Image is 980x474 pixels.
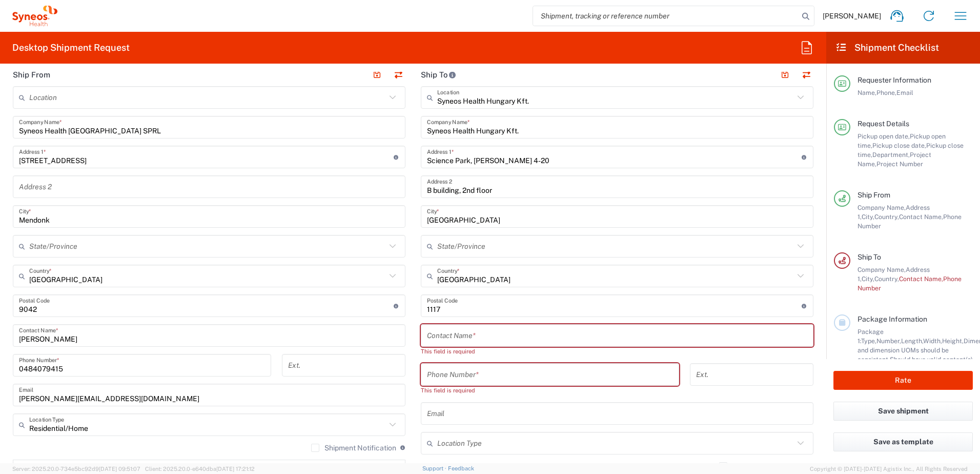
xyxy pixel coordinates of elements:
[833,371,973,390] button: Rate
[899,275,943,283] span: Contact Name,
[876,160,923,168] span: Project Number
[857,89,876,96] span: Name,
[874,213,899,221] span: Country,
[833,432,973,451] button: Save as template
[901,337,923,345] span: Length,
[862,275,874,283] span: City,
[421,347,813,356] div: This field is required
[12,42,130,54] h2: Desktop Shipment Request
[861,337,876,345] span: Type,
[857,266,906,273] span: Company Name,
[810,464,968,473] span: Copyright © [DATE]-[DATE] Agistix Inc., All Rights Reserved
[857,204,906,211] span: Company Name,
[857,76,931,84] span: Requester Information
[823,11,881,21] span: [PERSON_NAME]
[872,142,926,149] span: Pickup close date,
[719,462,804,470] label: Shipment Notification
[835,42,939,54] h2: Shipment Checklist
[899,213,943,221] span: Contact Name,
[857,191,890,199] span: Ship From
[421,70,456,80] h2: Ship To
[99,466,140,472] span: [DATE] 09:51:07
[421,386,679,395] div: This field is required
[862,213,874,221] span: City,
[896,89,913,96] span: Email
[145,466,255,472] span: Client: 2025.20.0-e640dba
[311,444,396,452] label: Shipment Notification
[857,315,927,323] span: Package Information
[923,337,942,345] span: Width,
[857,132,910,140] span: Pickup open date,
[857,328,884,345] span: Package 1:
[876,89,896,96] span: Phone,
[422,465,448,471] a: Support
[857,253,881,261] span: Ship To
[216,466,255,472] span: [DATE] 17:21:12
[872,151,910,159] span: Department,
[942,337,964,345] span: Height,
[13,70,50,80] h2: Ship From
[874,275,899,283] span: Country,
[857,120,909,128] span: Request Details
[833,402,973,421] button: Save shipment
[12,466,140,472] span: Server: 2025.20.0-734e5bc92d9
[890,355,973,363] span: Should have valid content(s)
[448,465,474,471] a: Feedback
[876,337,901,345] span: Number,
[533,6,799,26] input: Shipment, tracking or reference number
